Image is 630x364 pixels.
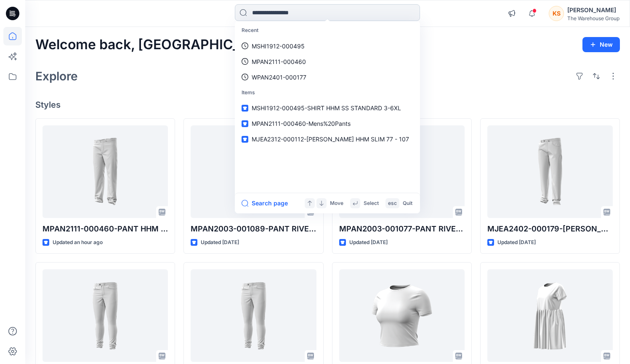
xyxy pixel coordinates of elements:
p: MPAN2003-001077-PANT RIVET UTILITY PS [339,223,465,235]
a: MPAN2003-001089-PANT RIVET WATER RESISTANT-Correction [191,125,316,218]
p: WPAN2401-000177 [252,73,306,82]
p: Updated [DATE] [201,238,239,247]
span: MJEA2312-000112-[PERSON_NAME] HHM SLIM 77 - 107 [252,136,409,143]
p: Select [364,199,379,208]
p: Quit [403,199,412,208]
a: WPAN2401-000177 [237,69,418,85]
p: MPAN2003-001089-PANT RIVET WATER RESISTANT-Correction [191,223,316,235]
h4: Styles [35,100,620,110]
a: MJEA2402-000179-JEAN HHM RELAXED PS- Correction [487,125,613,218]
a: MPAN2111-000460 [237,54,418,69]
p: Recent [237,23,418,38]
p: Move [330,199,343,208]
p: MPAN2111-000460-PANT HHM FORMAL CLASSIC- Correction [43,223,168,235]
a: MPAN2111-000460-Mens%20Pants [237,116,418,131]
div: KS [549,6,564,21]
div: The Warehouse Group [567,15,619,21]
p: MJEA2402-000179-[PERSON_NAME] HHM RELAXED PS- Correction [487,223,613,235]
a: MPAN2111-000460-PANT HHM FORMAL CLASSIC- Correction [43,125,168,218]
p: Updated [DATE] [497,238,536,247]
a: MJEA2312-000113 Correction [191,269,316,362]
button: New [582,37,620,52]
p: MPAN2111-000460 [252,57,306,66]
p: esc [388,199,397,208]
div: [PERSON_NAME] [567,5,619,15]
h2: Welcome back, [GEOGRAPHIC_DATA] [35,37,279,53]
p: Updated [DATE] [349,238,388,247]
p: Updated an hour ago [53,238,103,247]
a: MSHI1912-000495-SHIRT HHM SS STANDARD 3-6XL [237,100,418,116]
a: WDRE2311-000493-WDRE HH SS KNIT TIER MINI [487,269,613,362]
p: Items [237,85,418,101]
button: Search page [242,198,288,208]
span: MPAN2111-000460-Mens%20Pants [252,120,351,127]
a: MSHI1912-000495 [237,38,418,54]
a: MJEA2312-000112 Correction [43,269,168,362]
span: MSHI1912-000495-SHIRT HHM SS STANDARD 3-6XL [252,104,401,112]
p: MSHI1912-000495 [252,42,305,50]
h2: Explore [35,69,78,83]
a: WTOP2403-000599-WKTOP HH SS CONTOUR CREW NECK TEE [339,269,465,362]
a: MJEA2312-000112-[PERSON_NAME] HHM SLIM 77 - 107 [237,131,418,147]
